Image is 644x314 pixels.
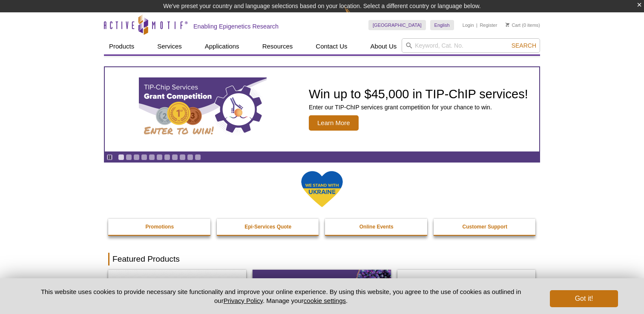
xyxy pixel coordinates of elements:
[244,224,291,230] strong: Epi-Services Quote
[365,38,402,54] a: About Us
[217,219,320,235] a: Epi-Services Quote
[224,297,263,304] a: Privacy Policy
[476,20,477,30] li: |
[368,20,426,30] a: [GEOGRAPHIC_DATA]
[345,6,367,26] img: Change Here
[105,67,539,151] article: TIP-ChIP Services Grant Competition
[550,290,618,307] button: Got it!
[172,154,178,160] a: Go to slide 8
[164,154,170,160] a: Go to slide 7
[257,38,298,54] a: Resources
[118,154,124,160] a: Go to slide 1
[509,42,539,49] button: Search
[108,253,536,265] h2: Featured Products
[179,154,186,160] a: Go to slide 9
[506,23,509,27] img: Your Cart
[104,38,139,54] a: Products
[309,115,359,131] span: Learn More
[480,22,497,28] a: Register
[126,154,132,160] a: Go to slide 2
[301,170,343,208] img: We Stand With Ukraine
[133,154,140,160] a: Go to slide 3
[139,77,267,141] img: TIP-ChIP Services Grant Competition
[430,20,454,30] a: English
[506,20,540,30] li: (0 items)
[195,154,201,160] a: Go to slide 11
[149,154,155,160] a: Go to slide 5
[106,154,113,160] a: Toggle autoplay
[310,38,352,54] a: Contact Us
[200,38,244,54] a: Applications
[309,103,528,111] p: Enter our TIP-ChIP services grant competition for your chance to win.
[304,297,346,304] button: cookie settings
[309,88,528,100] h2: Win up to $45,000 in TIP-ChIP services!
[512,42,536,49] span: Search
[402,38,540,53] input: Keyword, Cat. No.
[156,154,163,160] a: Go to slide 6
[108,219,211,235] a: Promotions
[193,23,279,30] h2: Enabling Epigenetics Research
[463,22,474,28] a: Login
[105,67,539,151] a: TIP-ChIP Services Grant Competition Win up to $45,000 in TIP-ChIP services! Enter our TIP-ChIP se...
[463,224,507,230] strong: Customer Support
[152,38,187,54] a: Services
[434,219,537,235] a: Customer Support
[325,219,428,235] a: Online Events
[145,224,174,230] strong: Promotions
[506,22,520,28] a: Cart
[141,154,147,160] a: Go to slide 4
[187,154,193,160] a: Go to slide 10
[26,287,536,305] p: This website uses cookies to provide necessary site functionality and improve your online experie...
[359,224,394,230] strong: Online Events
